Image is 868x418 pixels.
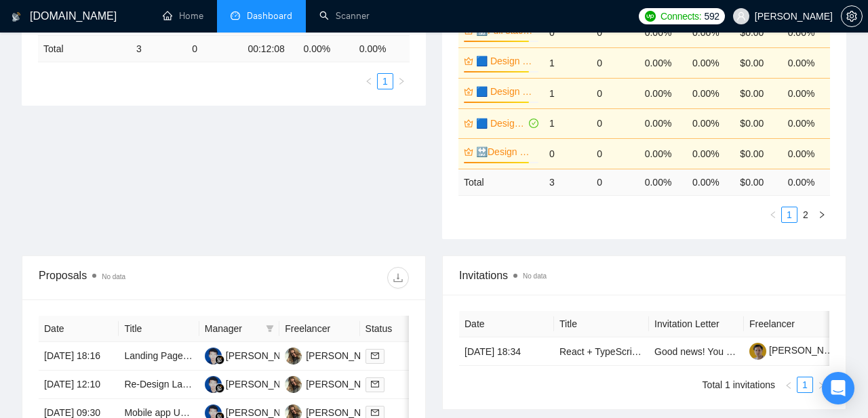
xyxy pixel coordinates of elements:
button: right [814,207,830,223]
a: Re-Design Landing page (Strong animation expertise) [124,379,351,390]
li: Next Page [813,377,829,393]
th: Date [39,316,119,342]
span: crown [464,56,473,66]
td: 1 [544,78,591,108]
td: 1 [544,108,591,138]
td: 0.00% [639,138,687,169]
span: 592 [704,9,719,24]
span: mail [371,409,379,417]
a: HP[PERSON_NAME] [205,350,304,360]
span: No data [102,273,125,280]
span: check-circle [529,119,538,128]
td: Re-Design Landing page (Strong animation expertise) [119,371,199,399]
td: $0.00 [734,78,782,108]
li: 1 [797,377,813,393]
td: 0.00% [783,138,830,169]
img: HP [205,376,222,393]
td: 0 [591,169,639,195]
td: $0.00 [734,47,782,78]
td: 0 [591,138,639,169]
td: 0.00% [783,78,830,108]
a: HP[PERSON_NAME] [205,406,304,417]
td: 0.00 % [639,169,687,195]
a: Landing Page Designer with Strong Figma Expertise [124,350,344,361]
span: crown [464,119,473,128]
img: TS [285,348,302,364]
a: 2 [798,207,813,222]
td: 0.00% [639,108,687,138]
td: 0 [591,78,639,108]
span: dashboard [231,11,240,20]
button: download [387,267,409,289]
th: Invitation Letter [649,311,744,337]
td: Total [38,36,131,62]
td: [DATE] 12:10 [39,371,119,399]
div: Proposals [39,267,224,289]
a: HP[PERSON_NAME] [205,378,304,389]
span: filter [266,325,274,333]
li: Next Page [393,73,410,89]
a: React + TypeScript Developer Needed for Focused Bug Fixes [559,346,819,357]
td: 0 [186,36,242,62]
td: [DATE] 18:34 [459,337,554,366]
span: mail [371,352,379,360]
a: TS[PERSON_NAME] [285,350,384,360]
td: 0 [591,47,639,78]
img: logo [12,6,21,28]
a: 🟦 Design E-commerce | Marketplace [476,54,536,68]
td: Total [458,169,544,195]
img: TS [285,376,302,393]
img: gigradar-bm.png [215,383,224,393]
span: right [818,211,826,219]
a: 1 [797,377,812,392]
span: Invitations [459,267,829,284]
a: setting [841,11,863,22]
img: upwork-logo.png [645,11,656,22]
th: Freelancer [744,311,839,337]
div: [PERSON_NAME] [226,348,304,363]
td: 0.00 % [354,36,410,62]
td: $ 0.00 [734,169,782,195]
td: 0.00% [783,47,830,78]
td: 0.00 % [298,36,354,62]
span: user [736,12,746,21]
td: 0.00% [687,78,734,108]
td: 3 [131,36,186,62]
td: 0.00% [783,108,830,138]
th: Date [459,311,554,337]
div: Open Intercom Messenger [822,372,854,404]
td: 0.00% [639,78,687,108]
span: right [817,381,825,390]
img: gigradar-bm.png [215,355,224,364]
span: mail [371,380,379,388]
li: Next Page [814,207,830,223]
a: TS[PERSON_NAME] [285,406,384,417]
a: homeHome [163,10,203,22]
a: 🟦 Design Mobile [476,84,536,99]
td: 0.00% [687,108,734,138]
td: $0.00 [734,138,782,169]
td: 3 [544,169,591,195]
th: Manager [199,316,279,342]
td: $0.00 [734,108,782,138]
span: Status [366,321,421,336]
span: Manager [205,321,260,336]
th: Title [554,311,649,337]
div: [PERSON_NAME] [226,377,304,392]
div: [PERSON_NAME] [306,348,384,363]
a: searchScanner [319,10,370,22]
a: TS[PERSON_NAME] [285,378,384,389]
span: Connects: [660,9,701,24]
a: 🟦 Design Landing and corporate [476,116,526,131]
span: crown [464,87,473,96]
a: Mobile app UX XUI components/design flow + prototype with figma [124,407,405,418]
td: 0 [591,108,639,138]
span: download [388,272,408,283]
th: Title [119,316,199,342]
td: 00:12:08 [242,36,298,62]
button: left [781,377,797,393]
span: crown [464,147,473,156]
th: Freelancer [279,316,359,342]
li: 2 [797,207,814,223]
td: 0.00% [639,47,687,78]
